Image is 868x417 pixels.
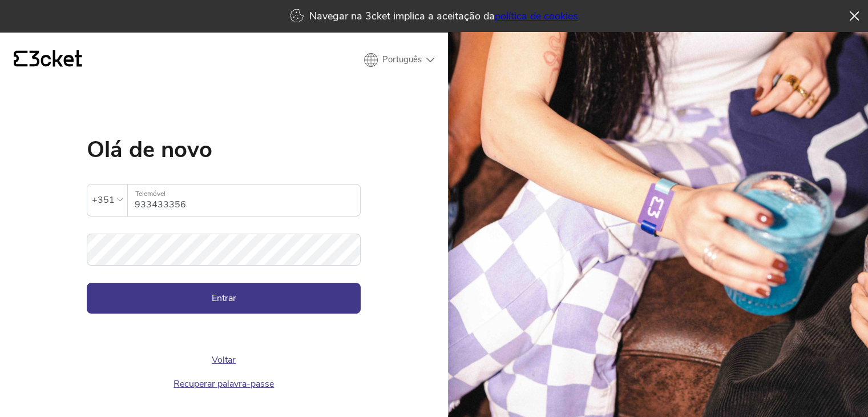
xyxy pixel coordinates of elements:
[173,378,274,390] a: Recuperar palavra-passe
[135,185,360,216] input: Telemóvel
[14,50,82,70] a: {' '}
[212,354,236,366] a: Voltar
[128,185,360,203] label: Telemóvel
[87,234,361,252] label: Palavra-passe
[87,138,361,161] h1: Olá de novo
[92,191,115,209] div: +351
[309,9,578,23] p: Navegar na 3cket implica a aceitação da
[495,9,578,23] a: política de cookies
[87,283,361,314] button: Entrar
[14,51,27,67] g: {' '}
